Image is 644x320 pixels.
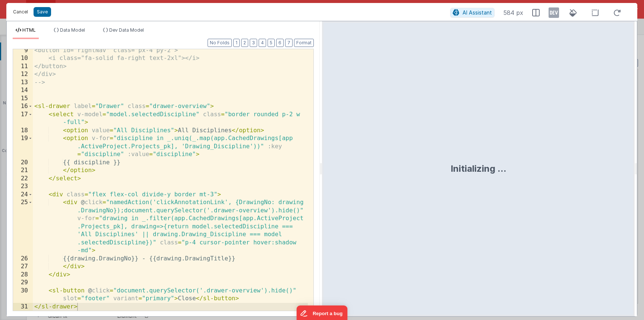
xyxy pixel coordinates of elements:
[13,54,33,63] div: 10
[34,7,51,17] button: Save
[13,191,33,199] div: 24
[60,27,85,33] span: Data Model
[22,27,36,33] span: HTML
[450,8,495,18] button: AI Assistant
[13,47,33,55] div: 9
[13,287,33,303] div: 30
[9,7,32,17] button: Cancel
[13,263,33,271] div: 27
[13,175,33,183] div: 22
[233,39,240,47] button: 1
[463,9,492,16] span: AI Assistant
[13,183,33,191] div: 23
[13,102,33,111] div: 16
[13,134,33,159] div: 19
[276,39,284,47] button: 6
[13,159,33,167] div: 20
[13,255,33,263] div: 26
[268,39,275,47] button: 5
[13,79,33,87] div: 13
[259,39,266,47] button: 4
[13,63,33,71] div: 11
[13,167,33,175] div: 21
[285,39,293,47] button: 7
[13,95,33,103] div: 15
[13,271,33,279] div: 28
[13,111,33,127] div: 17
[13,279,33,287] div: 29
[503,8,523,17] span: 584 px
[13,303,33,311] div: 31
[13,199,33,255] div: 25
[13,127,33,135] div: 18
[13,86,33,95] div: 14
[208,39,232,47] button: No Folds
[109,27,144,33] span: Dev Data Model
[250,39,257,47] button: 3
[13,70,33,79] div: 12
[294,39,314,47] button: Format
[241,39,248,47] button: 2
[451,163,506,175] div: Initializing ...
